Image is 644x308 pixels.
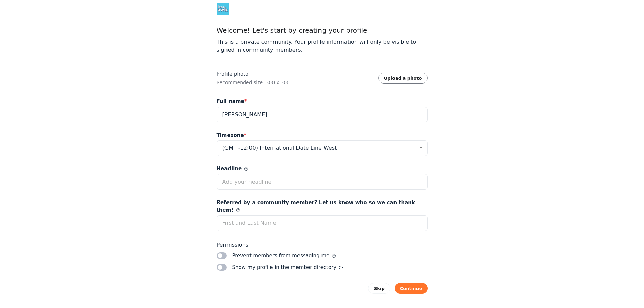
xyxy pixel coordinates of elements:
[217,98,247,105] span: Full name
[217,199,428,214] span: Referred by a community member? Let us know who so we can thank them!
[217,3,229,15] img: Less Awkward Hub
[378,73,428,84] button: Upload a photo
[368,283,390,294] button: Skip
[217,26,428,35] h1: Welcome! Let's start by creating your profile
[217,215,428,231] input: First and Last Name
[232,252,336,260] span: Prevent members from messaging me
[217,70,290,78] label: Profile photo
[395,283,428,294] button: Continue
[217,165,248,173] span: Headline
[217,242,428,248] span: Permissions
[217,174,428,190] input: Add your headline
[217,79,290,86] div: Recommended size: 300 x 300
[232,264,343,271] span: Show my profile in the member directory
[217,38,428,54] p: This is a private community. Your profile information will only be visible to signed in community...
[217,132,247,139] span: Timezone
